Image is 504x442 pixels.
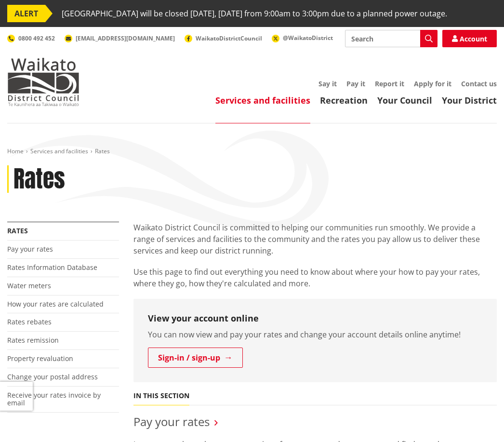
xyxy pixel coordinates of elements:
[133,392,189,400] h5: In this section
[283,34,333,42] span: @WaikatoDistrict
[345,30,438,47] input: Search input
[148,313,483,324] h3: View your account online
[196,34,262,42] span: WaikatoDistrictCouncil
[442,30,497,47] a: Account
[272,34,333,42] a: @WaikatoDistrict
[7,58,80,106] img: Waikato District Council - Te Kaunihera aa Takiwaa o Waikato
[7,317,52,326] a: Rates rebates
[320,94,368,106] a: Recreation
[414,79,451,88] a: Apply for it
[133,222,497,256] p: Waikato District Council is committed to helping our communities run smoothly. We provide a range...
[7,354,73,363] a: Property revaluation
[7,372,98,381] a: Change your postal address
[215,94,310,106] a: Services and facilities
[148,348,243,368] a: Sign-in / sign-up
[377,94,432,106] a: Your Council
[7,390,101,408] a: Receive your rates invoice by email
[133,266,497,289] p: Use this page to find out everything you need to know about where your how to pay your rates, whe...
[7,147,497,156] nav: breadcrumb
[95,147,110,155] span: Rates
[461,79,497,88] a: Contact us
[7,147,24,155] a: Home
[18,34,55,42] span: 0800 492 452
[7,263,97,272] a: Rates Information Database
[133,414,210,429] a: Pay your rates
[375,79,404,88] a: Report it
[7,244,53,254] a: Pay your rates
[318,79,337,88] a: Say it
[62,5,447,22] span: [GEOGRAPHIC_DATA] will be closed [DATE], [DATE] from 9:00am to 3:00pm due to a planned power outage.
[7,299,104,308] a: How your rates are calculated
[76,34,175,42] span: [EMAIL_ADDRESS][DOMAIN_NAME]
[65,34,175,42] a: [EMAIL_ADDRESS][DOMAIN_NAME]
[7,335,59,345] a: Rates remission
[7,226,28,235] a: Rates
[7,34,55,42] a: 0800 492 452
[13,165,65,193] h1: Rates
[185,34,262,42] a: WaikatoDistrictCouncil
[442,94,497,106] a: Your District
[148,329,483,340] p: You can now view and pay your rates and change your account details online anytime!
[346,79,365,88] a: Pay it
[7,5,45,22] span: ALERT
[30,147,88,155] a: Services and facilities
[7,281,51,290] a: Water meters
